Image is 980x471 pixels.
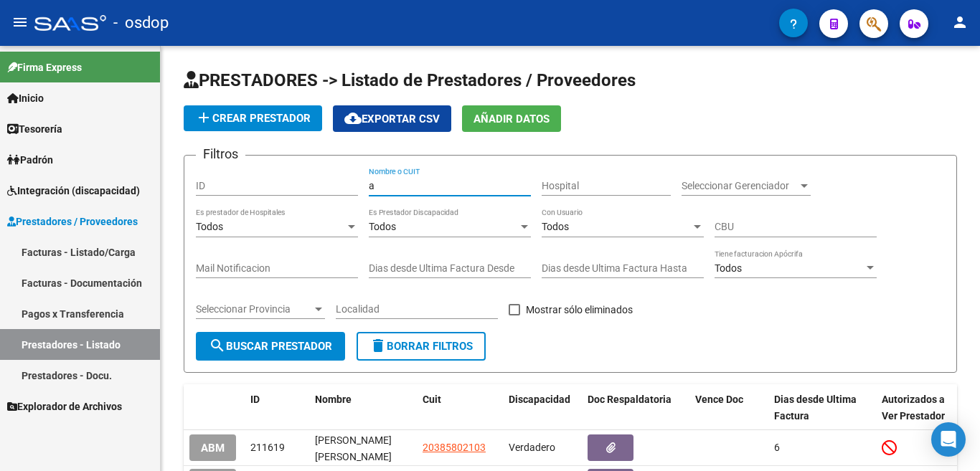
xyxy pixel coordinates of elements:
[333,105,451,132] button: Exportar CSV
[715,262,742,274] span: Todos
[250,442,285,453] span: 211619
[774,442,780,453] span: 6
[7,121,62,137] span: Tesorería
[344,113,440,125] span: Exportar CSV
[503,384,582,432] datatable-header-cell: Discapacidad
[309,384,417,432] datatable-header-cell: Nombre
[7,60,82,75] span: Firma Express
[689,384,768,432] datatable-header-cell: Vence Doc
[695,394,743,405] span: Vence Doc
[7,214,138,229] span: Prestadores / Proveedores
[951,14,969,31] mat-icon: person
[423,442,486,453] span: 20385802103
[7,183,140,199] span: Integración (discapacidad)
[369,221,396,232] span: Todos
[588,394,672,405] span: Doc Respaldatoria
[876,384,955,432] datatable-header-cell: Autorizados a Ver Prestador
[196,221,223,232] span: Todos
[184,105,322,131] button: Crear Prestador
[542,221,569,232] span: Todos
[582,384,689,432] datatable-header-cell: Doc Respaldatoria
[768,384,876,432] datatable-header-cell: Dias desde Ultima Factura
[195,112,311,125] span: Crear Prestador
[189,434,236,461] button: ABM
[196,303,312,315] span: Seleccionar Provincia
[201,442,225,455] span: ABM
[315,394,352,405] span: Nombre
[195,109,212,126] mat-icon: add
[369,340,473,353] span: Borrar Filtros
[184,70,636,90] span: PRESTADORES -> Listado de Prestadores / Proveedores
[7,90,44,106] span: Inicio
[931,422,966,457] div: Open Intercom Messenger
[509,394,570,405] span: Discapacidad
[196,332,345,361] button: Buscar Prestador
[245,384,309,432] datatable-header-cell: ID
[250,394,260,405] span: ID
[774,394,857,422] span: Dias desde Ultima Factura
[315,432,411,462] div: [PERSON_NAME] [PERSON_NAME]
[7,399,122,414] span: Explorador de Archivos
[113,7,169,39] span: - osdop
[462,105,561,132] button: Añadir Datos
[682,180,798,192] span: Seleccionar Gerenciador
[11,14,29,31] mat-icon: menu
[209,337,226,354] mat-icon: search
[526,301,633,318] span: Mostrar sólo eliminados
[369,337,387,354] mat-icon: delete
[344,110,362,127] mat-icon: cloud_download
[209,340,332,353] span: Buscar Prestador
[473,113,550,125] span: Añadir Datos
[357,332,486,361] button: Borrar Filtros
[196,144,245,164] h3: Filtros
[509,442,555,453] span: Verdadero
[423,394,441,405] span: Cuit
[882,394,945,422] span: Autorizados a Ver Prestador
[7,152,53,168] span: Padrón
[417,384,503,432] datatable-header-cell: Cuit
